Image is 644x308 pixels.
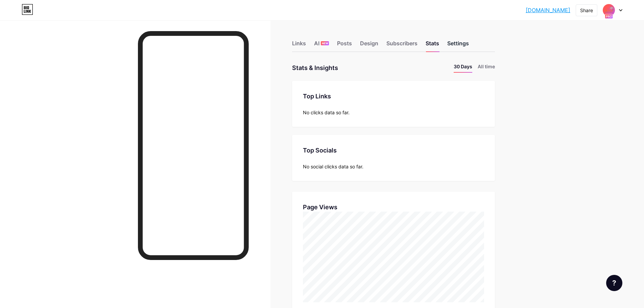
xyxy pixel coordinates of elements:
[360,39,378,51] div: Design
[478,63,495,73] li: All time
[526,6,570,14] a: [DOMAIN_NAME]
[303,109,484,116] div: No clicks data so far.
[386,39,418,51] div: Subscribers
[322,41,328,45] span: NEW
[292,39,306,51] div: Links
[447,39,469,51] div: Settings
[426,39,439,51] div: Stats
[314,39,329,51] div: AI
[337,39,352,51] div: Posts
[303,203,484,212] div: Page Views
[602,4,615,17] img: AFZCO ADM
[454,63,472,73] li: 30 Days
[303,92,484,101] div: Top Links
[580,7,593,14] div: Share
[303,163,484,170] div: No social clicks data so far.
[303,146,484,155] div: Top Socials
[292,63,338,73] div: Stats & Insights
